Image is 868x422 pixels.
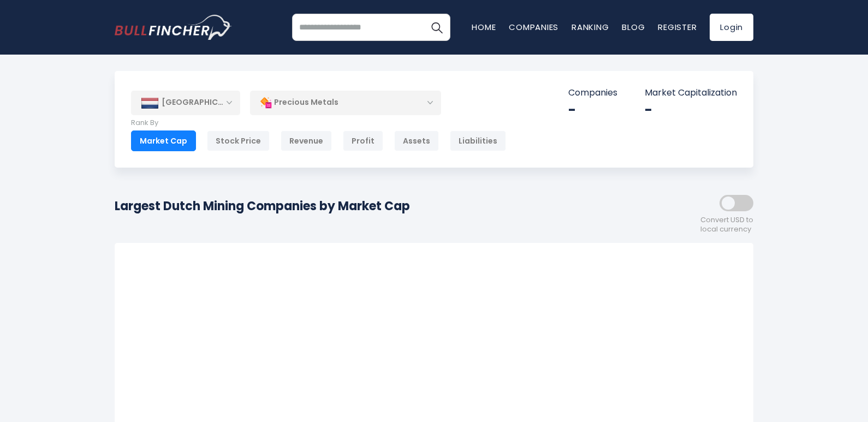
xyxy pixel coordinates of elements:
a: Login [710,14,753,41]
a: Companies [509,21,558,33]
div: Profit [343,130,383,151]
p: Companies [568,87,617,99]
div: Assets [394,130,439,151]
div: Revenue [281,130,332,151]
a: Go to homepage [115,15,232,40]
div: Precious Metals [250,90,441,115]
button: Search [423,14,450,41]
a: Ranking [572,21,609,33]
a: Register [658,21,697,33]
span: Convert USD to local currency [700,216,753,234]
div: - [645,102,737,118]
a: Home [472,21,496,33]
div: - [568,102,617,118]
div: Market Cap [131,130,196,151]
p: Rank By [131,118,506,128]
div: [GEOGRAPHIC_DATA] [131,91,240,115]
div: Liabilities [450,130,506,151]
img: bullfincher logo [115,15,232,40]
p: Market Capitalization [645,87,737,99]
h1: Largest Dutch Mining Companies by Market Cap [115,197,410,215]
a: Blog [622,21,645,33]
div: Stock Price [207,130,270,151]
